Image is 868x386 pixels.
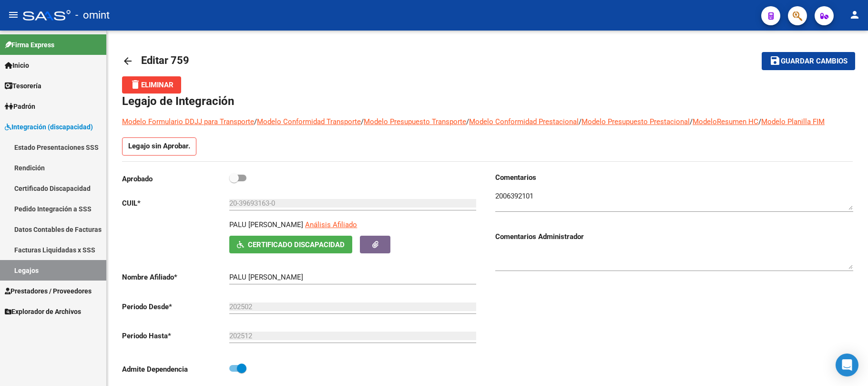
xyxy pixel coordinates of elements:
div: Open Intercom Messenger [836,354,858,376]
p: Aprobado [122,174,229,184]
a: Modelo Presupuesto Transporte [364,117,466,126]
a: Modelo Planilla FIM [761,117,825,126]
span: Tesorería [5,81,41,91]
mat-icon: arrow_back [122,55,133,67]
p: PALU [PERSON_NAME] [229,219,303,230]
h3: Comentarios [495,172,853,183]
span: Explorador de Archivos [5,306,81,317]
a: Modelo Conformidad Transporte [257,117,361,126]
span: Eliminar [130,81,174,89]
p: Admite Dependencia [122,364,229,375]
span: Firma Express [5,40,54,50]
mat-icon: person [849,9,860,21]
h3: Comentarios Administrador [495,231,853,242]
p: Nombre Afiliado [122,272,229,282]
span: - omint [75,5,110,26]
button: Certificado Discapacidad [229,236,352,253]
a: Modelo Presupuesto Prestacional [582,117,690,126]
p: Periodo Hasta [122,331,229,341]
span: Certificado Discapacidad [248,240,345,249]
span: Análisis Afiliado [305,220,357,229]
p: Legajo sin Aprobar. [122,137,196,156]
a: Modelo Formulario DDJJ para Transporte [122,117,254,126]
a: Modelo Conformidad Prestacional [469,117,579,126]
h1: Legajo de Integración [122,94,853,109]
span: Prestadores / Proveedores [5,286,92,296]
mat-icon: save [769,55,781,66]
mat-icon: delete [130,79,141,90]
span: Padrón [5,101,35,112]
span: Editar 759 [141,54,189,66]
span: Integración (discapacidad) [5,122,93,132]
mat-icon: menu [8,9,19,21]
a: ModeloResumen HC [693,117,758,126]
span: Guardar cambios [781,57,848,66]
p: Periodo Desde [122,302,229,312]
span: Inicio [5,60,29,71]
button: Eliminar [122,76,181,94]
button: Guardar cambios [762,52,855,70]
p: CUIL [122,198,229,209]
